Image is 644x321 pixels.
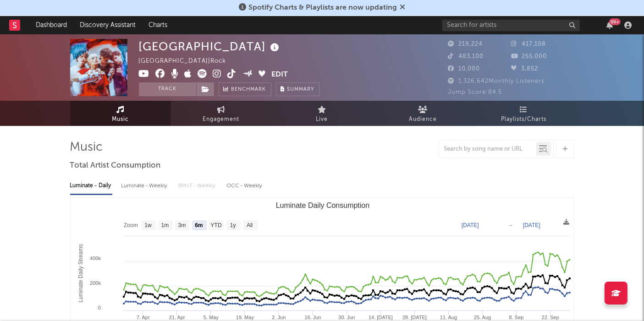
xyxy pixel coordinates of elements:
[70,178,112,194] div: Luminate - Daily
[136,315,149,320] text: 7. Apr
[400,4,405,11] span: Dismiss
[248,4,397,11] span: Spotify Charts & Playlists are now updating
[508,222,513,229] text: →
[231,84,266,95] span: Benchmark
[139,56,237,67] div: [GEOGRAPHIC_DATA] | Rock
[112,114,129,125] span: Music
[462,222,479,229] text: [DATE]
[144,223,152,229] text: 1w
[511,54,547,60] span: 255,000
[90,280,101,286] text: 200k
[77,244,83,302] text: Luminate Daily Streams
[142,16,174,34] a: Charts
[230,223,236,229] text: 1y
[369,315,393,320] text: 14. [DATE]
[124,223,138,229] text: Zoom
[442,20,580,31] input: Search for artists
[227,178,264,194] div: OCC - Weekly
[304,315,321,320] text: 16. Jun
[276,82,319,96] button: Summary
[409,114,437,125] span: Audience
[139,39,282,54] div: [GEOGRAPHIC_DATA]
[178,223,186,229] text: 3m
[448,66,480,72] span: 10,000
[203,114,240,125] span: Engagement
[98,305,100,310] text: 0
[448,78,545,84] span: 1,326,642 Monthly Listeners
[448,41,483,47] span: 219,224
[236,315,254,320] text: 19. May
[448,54,484,60] span: 483,100
[338,315,355,320] text: 30. Jun
[511,66,538,72] span: 3,852
[169,315,185,320] text: 21. Apr
[210,223,221,229] text: YTD
[275,201,369,209] text: Luminate Daily Consumption
[203,315,219,320] text: 5. May
[73,16,142,34] a: Discovery Assistant
[511,41,546,47] span: 417,108
[448,89,502,95] span: Jump Score: 84.5
[272,315,286,320] text: 2. Jun
[70,160,161,171] span: Total Artist Consumption
[606,22,613,29] button: 99+
[501,114,546,125] span: Playlists/Charts
[523,222,540,229] text: [DATE]
[70,101,171,126] a: Music
[509,315,523,320] text: 8. Sep
[247,223,253,229] text: All
[473,315,490,320] text: 25. Aug
[287,87,314,92] span: Summary
[316,114,328,125] span: Live
[440,315,457,320] text: 11. Aug
[29,16,73,34] a: Dashboard
[402,315,427,320] text: 28. [DATE]
[90,256,101,261] text: 400k
[440,146,536,153] input: Search by song name or URL
[609,18,621,25] div: 99 +
[541,315,559,320] text: 22. Sep
[195,223,203,229] text: 6m
[219,82,271,96] a: Benchmark
[473,101,574,126] a: Playlists/Charts
[271,69,288,81] button: Edit
[139,82,196,96] button: Track
[373,101,473,126] a: Audience
[171,101,272,126] a: Engagement
[121,178,170,194] div: Luminate - Weekly
[161,223,169,229] text: 1m
[272,101,373,126] a: Live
